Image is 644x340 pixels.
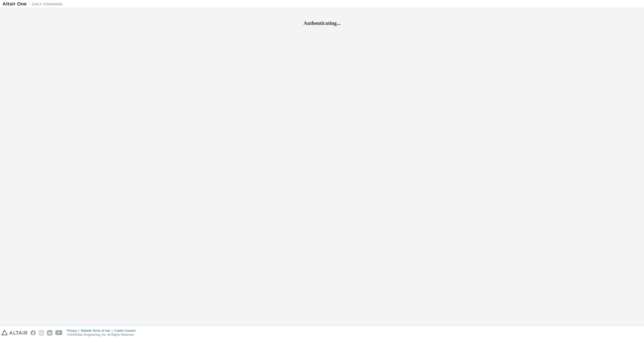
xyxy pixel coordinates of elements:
[55,330,63,335] img: youtube.svg
[67,333,139,337] p: © 2025 Altair Engineering, Inc. All Rights Reserved.
[81,329,114,333] div: Website Terms of Use
[3,20,641,26] h2: Authenticating...
[30,330,36,335] img: facebook.svg
[2,330,27,335] img: altair_logo.svg
[114,329,138,333] div: Cookie Consent
[47,330,52,335] img: linkedin.svg
[3,2,65,7] img: Altair One
[39,330,44,335] img: instagram.svg
[67,329,81,333] div: Privacy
